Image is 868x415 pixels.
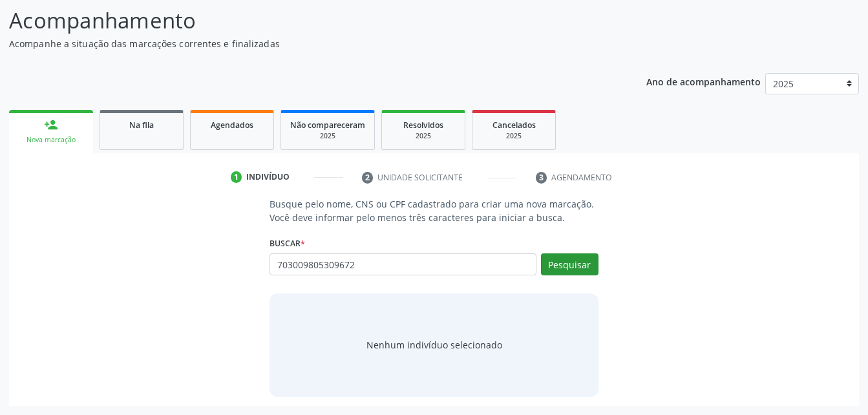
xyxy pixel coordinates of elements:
p: Busque pelo nome, CNS ou CPF cadastrado para criar uma nova marcação. Você deve informar pelo men... [270,197,598,224]
div: 1 [231,171,242,183]
div: Indivíduo [246,171,290,183]
input: Busque por nome, CNS ou CPF [270,253,536,275]
p: Ano de acompanhamento [646,73,761,89]
span: Na fila [129,120,154,131]
button: Pesquisar [541,253,598,275]
p: Acompanhe a situação das marcações correntes e finalizadas [9,37,604,50]
span: Cancelados [492,120,536,131]
div: 2025 [391,131,456,141]
label: Buscar [270,233,305,253]
div: Nova marcação [18,135,84,145]
div: 2025 [290,131,365,141]
span: Resolvidos [403,120,443,131]
p: Acompanhamento [9,5,604,37]
div: Nenhum indivíduo selecionado [366,338,502,352]
span: Agendados [211,120,253,131]
div: person_add [44,118,58,132]
span: Não compareceram [290,120,365,131]
div: 2025 [482,131,546,141]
